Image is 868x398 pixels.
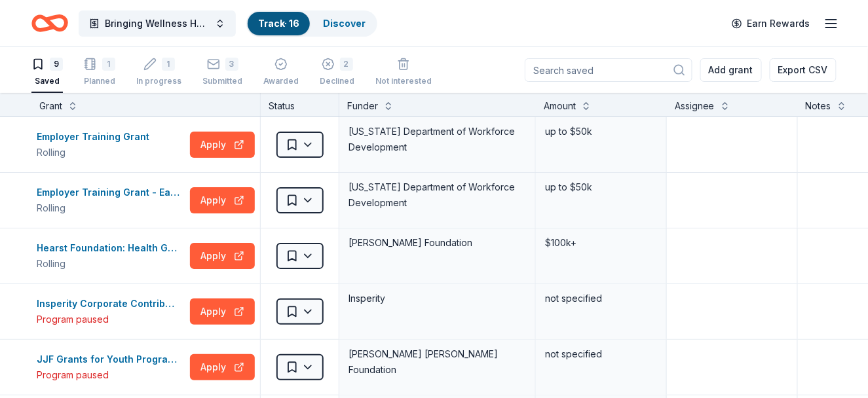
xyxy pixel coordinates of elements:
[347,289,527,308] div: Insperity
[261,93,339,117] div: Status
[37,200,185,216] div: Rolling
[246,10,377,37] button: Track· 16Discover
[162,58,175,71] div: 1
[190,354,255,380] button: Apply
[190,187,255,213] button: Apply
[202,52,242,93] button: 3Submitted
[347,122,527,156] div: [US_STATE] Department of Workforce Development
[320,52,354,93] button: 2Declined
[544,178,658,196] div: up to $50k
[202,76,242,86] div: Submitted
[190,243,255,269] button: Apply
[37,240,185,256] div: Hearst Foundation: Health Grant
[347,234,527,252] div: [PERSON_NAME] Foundation
[700,58,762,82] button: Add grant
[323,18,366,29] a: Discover
[340,58,353,71] div: 2
[770,58,837,82] button: Export CSV
[31,52,63,93] button: 9Saved
[136,76,181,86] div: In progress
[258,18,299,29] a: Track· 16
[37,185,185,200] div: Employer Training Grant - Early Childhood Education
[263,76,299,86] div: Awarded
[375,76,432,86] div: Not interested
[37,129,185,160] button: Employer Training GrantRolling
[79,10,236,37] button: Bringing Wellness Home
[190,298,255,325] button: Apply
[37,296,185,312] div: Insperity Corporate Contributions
[544,122,658,141] div: up to $50k
[37,240,185,272] button: Hearst Foundation: Health GrantRolling
[320,76,354,86] div: Declined
[37,129,155,145] div: Employer Training Grant
[136,52,181,93] button: 1In progress
[102,58,115,71] div: 1
[37,145,155,160] div: Rolling
[37,185,185,216] button: Employer Training Grant - Early Childhood EducationRolling
[37,312,185,327] div: Program paused
[544,234,658,252] div: $100k+
[37,367,185,383] div: Program paused
[225,58,238,71] div: 3
[806,98,831,114] div: Notes
[37,352,185,367] div: JJF Grants for Youth Programs
[544,289,658,308] div: not specified
[544,345,658,363] div: not specified
[347,345,527,379] div: [PERSON_NAME] [PERSON_NAME] Foundation
[84,52,115,93] button: 1Planned
[263,52,299,93] button: Awarded
[37,256,185,272] div: Rolling
[375,52,432,93] button: Not interested
[31,76,63,86] div: Saved
[724,12,818,35] a: Earn Rewards
[105,16,210,31] span: Bringing Wellness Home
[544,98,576,114] div: Amount
[84,76,115,86] div: Planned
[190,132,255,158] button: Apply
[347,178,527,212] div: [US_STATE] Department of Workforce Development
[37,296,185,327] button: Insperity Corporate ContributionsProgram paused
[50,58,63,71] div: 9
[525,58,692,82] input: Search saved
[675,98,715,114] div: Assignee
[347,98,378,114] div: Funder
[39,98,62,114] div: Grant
[31,8,68,39] a: Home
[37,352,185,383] button: JJF Grants for Youth ProgramsProgram paused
